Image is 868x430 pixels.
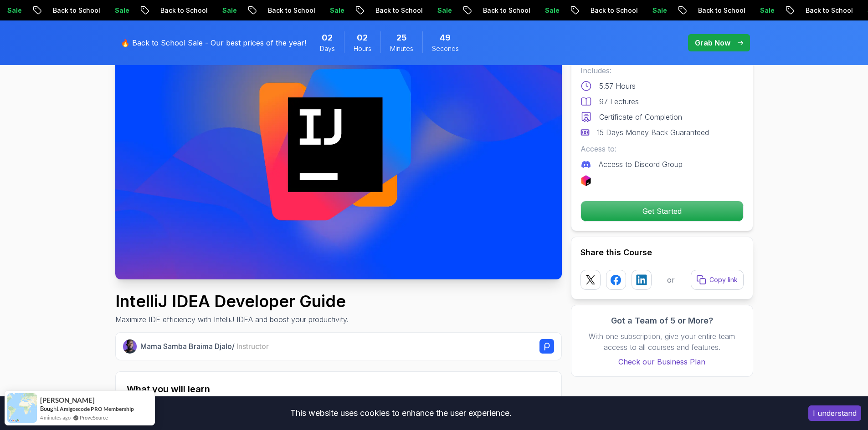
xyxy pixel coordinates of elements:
p: Sale [318,6,347,15]
a: ProveSource [80,414,108,421]
span: Instructor [236,342,269,351]
p: 15 Days Money Back Guaranteed [597,127,709,138]
p: or [667,274,675,285]
p: Sale [748,6,777,15]
p: Grab Now [695,37,730,48]
p: Maximize IDE efficiency with IntelliJ IDEA and boost your productivity. [115,314,349,325]
p: 5.57 Hours [599,81,636,91]
p: Back to School [471,6,533,15]
span: Bought [40,405,59,412]
h3: Got a Team of 5 or More? [580,314,744,327]
span: Hours [354,44,371,53]
img: provesource social proof notification image [7,393,37,423]
span: 4 minutes ago [40,414,71,421]
p: Sale [210,6,239,15]
p: Sale [103,6,132,15]
h2: Share this Course [580,246,744,259]
img: Nelson Djalo [123,339,137,354]
img: intellij-developer-guide_thumbnail [115,29,562,279]
h1: IntelliJ IDEA Developer Guide [115,292,349,310]
img: jetbrains logo [580,175,591,186]
span: 2 Days [322,31,333,44]
p: Copy link [709,275,738,284]
p: Back to School [41,6,103,15]
p: Back to School [578,6,640,15]
span: [PERSON_NAME] [40,396,95,404]
span: Seconds [432,44,459,53]
button: Get Started [580,201,744,222]
p: Sale [533,6,562,15]
span: 25 Minutes [396,31,407,44]
p: Mama Samba Braima Djalo / [140,341,269,352]
p: Get Started [581,201,743,221]
p: Back to School [793,6,855,15]
h2: What you will learn [127,383,550,395]
a: Check our Business Plan [580,356,744,367]
span: Days [320,44,335,53]
p: Back to School [363,6,425,15]
p: 97 Lectures [599,96,639,107]
p: Back to School [256,6,318,15]
p: With one subscription, give your entire team access to all courses and features. [580,331,744,353]
p: Back to School [686,6,748,15]
span: 49 Seconds [440,31,451,44]
p: Sale [640,6,669,15]
a: Amigoscode PRO Membership [60,405,134,412]
p: Access to: [580,143,744,154]
p: Back to School [148,6,210,15]
p: Sale [425,6,454,15]
p: Access to Discord Group [599,159,683,170]
span: Minutes [390,44,413,53]
div: This website uses cookies to enhance the user experience. [7,403,795,423]
p: 🔥 Back to School Sale - Our best prices of the year! [121,37,306,48]
p: Includes: [580,65,744,76]
button: Copy link [691,270,744,290]
button: Accept cookies [808,405,861,421]
span: 2 Hours [357,31,368,44]
p: Certificate of Completion [599,111,682,122]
